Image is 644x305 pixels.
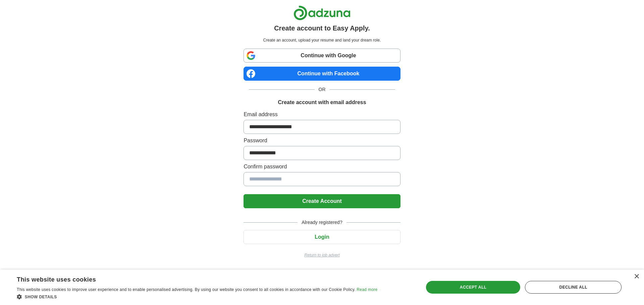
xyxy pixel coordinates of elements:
[244,137,400,145] label: Password
[245,37,399,43] p: Create an account, upload your resume and land your dream role.
[278,98,366,106] h1: Create account with email address
[25,295,57,299] span: Show details
[315,86,330,93] span: OR
[244,163,400,171] label: Confirm password
[244,67,400,81] a: Continue with Facebook
[293,5,351,20] img: Adzuna logo
[244,252,400,258] a: Return to job advert
[244,49,400,63] a: Continue with Google
[298,219,346,226] span: Already registered?
[17,293,377,300] div: Show details
[426,281,521,294] div: Accept all
[357,287,377,292] a: Read more, opens a new window
[244,234,400,240] a: Login
[525,281,622,294] div: Decline all
[17,274,361,284] div: This website uses cookies
[244,230,400,244] button: Login
[244,194,400,208] button: Create Account
[634,274,639,279] div: Close
[244,110,400,119] label: Email address
[274,23,370,33] h1: Create account to Easy Apply.
[17,287,356,292] span: This website uses cookies to improve user experience and to enable personalised advertising. By u...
